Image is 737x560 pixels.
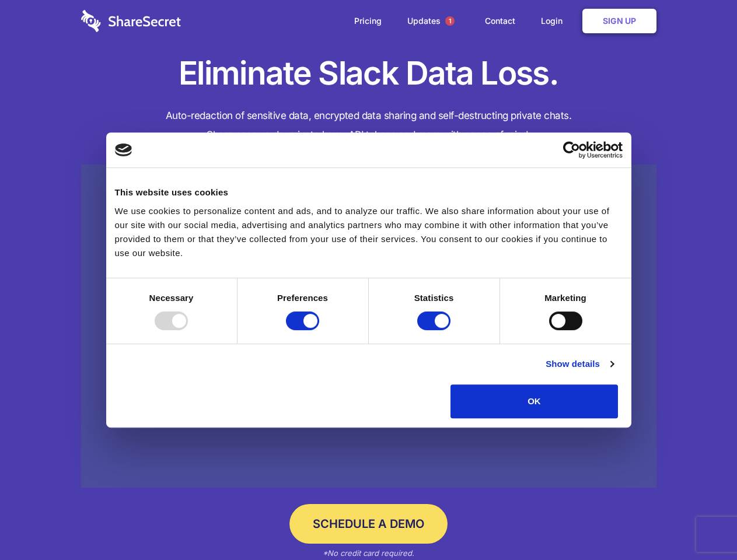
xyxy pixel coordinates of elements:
strong: Necessary [149,293,194,303]
a: Wistia video thumbnail [81,164,656,488]
a: Schedule a Demo [289,504,448,544]
a: Login [529,3,580,39]
strong: Preferences [277,293,328,303]
img: logo-wordmark-white-trans-d4663122ce5f474addd5e946df7df03e33cb6a1c49d2221995e7729f52c070b2.svg [81,10,181,32]
a: Contact [473,3,527,39]
h1: Eliminate Slack Data Loss. [81,52,656,94]
div: We use cookies to personalize content and ads, and to analyze our traffic. We also share informat... [115,204,623,260]
a: Sign Up [582,9,656,33]
a: Show details [546,357,613,371]
a: Usercentrics Cookiebot - opens in a new window [521,141,623,159]
span: 1 [445,16,455,26]
strong: Marketing [544,293,586,303]
strong: Statistics [414,293,454,303]
em: *No credit card required. [323,548,414,558]
h4: Auto-redaction of sensitive data, encrypted data sharing and self-destructing private chats. Shar... [81,106,656,145]
img: logo [115,143,132,156]
button: OK [450,384,618,418]
a: Pricing [343,3,393,39]
div: This website uses cookies [115,185,623,199]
